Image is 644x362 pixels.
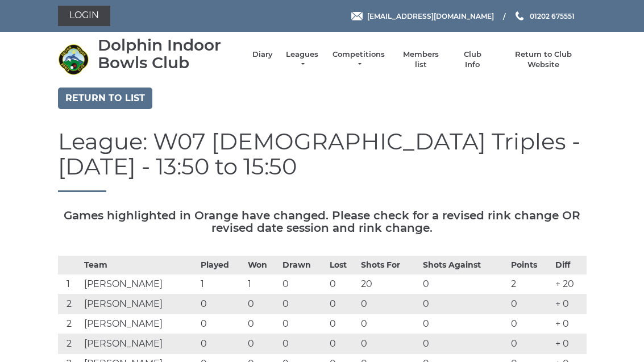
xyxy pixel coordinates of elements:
td: 0 [420,274,508,294]
a: Phone us 01202 675551 [514,11,575,22]
td: 2 [58,334,82,353]
th: Drawn [280,256,327,274]
th: Won [245,256,280,274]
td: 0 [327,334,358,353]
td: 0 [508,334,552,353]
th: Played [198,256,245,274]
h1: League: W07 [DEMOGRAPHIC_DATA] Triples - [DATE] - 13:50 to 15:50 [58,129,587,192]
span: 01202 675551 [530,11,575,20]
td: [PERSON_NAME] [81,334,198,353]
td: 0 [508,314,552,334]
span: [EMAIL_ADDRESS][DOMAIN_NAME] [367,11,494,20]
th: Shots Against [420,256,508,274]
td: 1 [198,274,245,294]
td: 0 [245,334,280,353]
img: Email [351,12,363,20]
th: Lost [327,256,358,274]
td: 0 [198,314,245,334]
th: Diff [552,256,587,274]
td: 0 [327,274,358,294]
td: 2 [58,314,82,334]
td: [PERSON_NAME] [81,274,198,294]
td: [PERSON_NAME] [81,294,198,314]
td: 0 [198,294,245,314]
td: 1 [245,274,280,294]
img: Dolphin Indoor Bowls Club [58,44,89,75]
td: 0 [327,314,358,334]
a: Return to list [58,88,152,109]
a: Email [EMAIL_ADDRESS][DOMAIN_NAME] [351,11,494,22]
td: 0 [508,294,552,314]
a: Club Info [456,49,489,70]
a: Return to Club Website [500,49,586,70]
td: 0 [280,294,327,314]
td: 0 [358,334,420,353]
td: 2 [508,274,552,294]
td: 0 [280,274,327,294]
th: Points [508,256,552,274]
td: 0 [280,314,327,334]
td: 0 [358,314,420,334]
h5: Games highlighted in Orange have changed. Please check for a revised rink change OR revised date ... [58,209,587,234]
td: 1 [58,274,82,294]
a: Diary [252,49,273,60]
a: Members list [397,49,444,70]
td: 20 [358,274,420,294]
th: Shots For [358,256,420,274]
a: Login [58,6,110,26]
td: + 0 [552,314,587,334]
td: 0 [420,334,508,353]
td: 2 [58,294,82,314]
a: Competitions [331,49,386,70]
th: Team [81,256,198,274]
td: 0 [245,294,280,314]
td: + 20 [552,274,587,294]
td: + 0 [552,334,587,353]
td: + 0 [552,294,587,314]
td: [PERSON_NAME] [81,314,198,334]
td: 0 [420,314,508,334]
img: Phone us [516,11,523,20]
a: Leagues [284,49,320,70]
td: 0 [245,314,280,334]
td: 0 [420,294,508,314]
td: 0 [327,294,358,314]
td: 0 [280,334,327,353]
div: Dolphin Indoor Bowls Club [98,36,241,72]
td: 0 [198,334,245,353]
td: 0 [358,294,420,314]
